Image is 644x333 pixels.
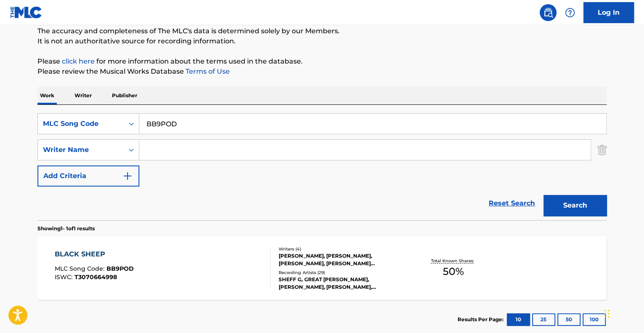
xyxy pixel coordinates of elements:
p: Results Per Page: [458,316,506,323]
span: BB9POD [106,265,134,272]
a: Log In [583,2,634,23]
div: Writers ( 4 ) [279,246,406,252]
a: Terms of Use [184,67,230,75]
img: Delete Criterion [597,139,607,160]
button: 50 [557,313,580,326]
div: Help [562,4,578,21]
img: 9d2ae6d4665cec9f34b9.svg [122,171,133,181]
img: MLC Logo [10,6,43,19]
div: Drag [604,301,609,326]
span: ISWC : [55,273,75,281]
a: click here [62,57,95,65]
button: Add Criteria [37,165,139,186]
div: Writer Name [43,145,119,155]
div: MLC Song Code [43,119,119,129]
p: Please review the Musical Works Database [37,67,607,77]
p: Please for more information about the terms used in the database. [37,56,607,67]
button: 25 [532,313,555,326]
a: Reset Search [484,194,539,213]
iframe: Chat Widget [602,293,644,333]
div: Recording Artists ( 29 ) [279,269,406,276]
span: MLC Song Code : [55,265,106,272]
img: search [543,8,553,18]
p: Showing 1 - 1 of 1 results [37,225,95,232]
div: BLACK SHEEP [55,249,134,259]
div: SHEFF G, GREAT [PERSON_NAME], [PERSON_NAME], [PERSON_NAME], [PERSON_NAME] G, [PERSON_NAME] G [279,276,406,291]
img: help [565,8,575,18]
p: Writer [72,87,94,104]
p: Publisher [109,87,140,104]
div: [PERSON_NAME], [PERSON_NAME], [PERSON_NAME], [PERSON_NAME] [PERSON_NAME] [PERSON_NAME] [279,252,406,267]
a: BLACK SHEEPMLC Song Code:BB9PODISWC:T3070664998Writers (4)[PERSON_NAME], [PERSON_NAME], [PERSON_N... [37,237,607,300]
p: Total Known Shares: [431,258,476,264]
span: T3070664998 [75,273,117,281]
p: Work [37,87,57,104]
span: 50 % [443,264,464,279]
p: The accuracy and completeness of The MLC's data is determined solely by our Members. [37,26,607,36]
form: Search Form [37,113,607,220]
button: 100 [583,313,606,326]
a: Public Search [540,4,556,21]
button: Search [543,195,607,216]
p: It is not an authoritative source for recording information. [37,36,607,46]
button: 10 [507,313,530,326]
